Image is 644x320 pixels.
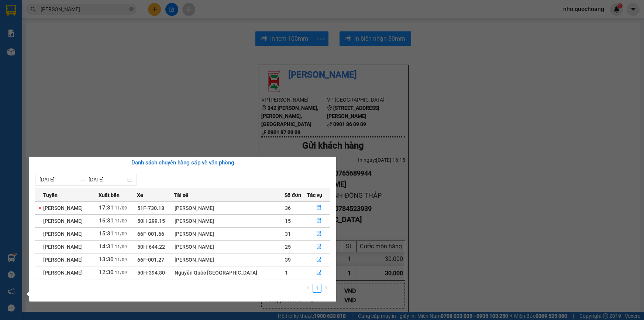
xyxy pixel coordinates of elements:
[307,254,330,266] button: file-done
[43,191,58,199] span: Tuyến
[313,284,321,292] a: 1
[137,257,164,263] span: 66F-001.27
[285,244,291,250] span: 25
[99,230,114,237] span: 15:31
[304,284,313,293] button: left
[316,270,321,276] span: file-done
[285,257,291,263] span: 39
[324,286,328,290] span: right
[99,204,114,211] span: 17:31
[35,159,330,167] div: Danh sách chuyến hàng sắp về văn phòng
[307,202,330,214] button: file-done
[175,256,284,264] div: [PERSON_NAME]
[175,230,284,238] div: [PERSON_NAME]
[137,218,165,224] span: 50H-299.15
[115,257,127,262] span: 11/09
[313,284,321,293] li: 1
[175,204,284,212] div: [PERSON_NAME]
[115,231,127,236] span: 11/09
[304,284,313,293] li: Previous Page
[285,231,291,237] span: 31
[321,284,330,293] li: Next Page
[115,205,127,211] span: 11/09
[115,270,127,275] span: 11/09
[307,267,330,279] button: file-done
[316,218,321,224] span: file-done
[307,241,330,253] button: file-done
[43,205,83,211] span: [PERSON_NAME]
[43,270,83,276] span: [PERSON_NAME]
[285,191,301,199] span: Số đơn
[137,231,164,237] span: 66F-001.66
[307,215,330,227] button: file-done
[321,284,330,293] button: right
[39,176,77,184] input: Từ ngày
[307,191,322,199] span: Tác vụ
[316,244,321,250] span: file-done
[99,256,114,263] span: 13:30
[99,243,114,250] span: 14:31
[285,270,288,276] span: 1
[175,243,284,251] div: [PERSON_NAME]
[115,244,127,249] span: 11/09
[43,257,83,263] span: [PERSON_NAME]
[285,205,291,211] span: 36
[316,231,321,237] span: file-done
[43,231,83,237] span: [PERSON_NAME]
[307,228,330,240] button: file-done
[306,286,310,290] span: left
[174,191,188,199] span: Tài xế
[285,218,291,224] span: 15
[99,217,114,224] span: 16:31
[137,244,165,250] span: 50H-644.22
[99,269,114,276] span: 12:30
[137,205,164,211] span: 51F-730.18
[137,191,143,199] span: Xe
[43,244,83,250] span: [PERSON_NAME]
[99,191,120,199] span: Xuất bến
[316,205,321,211] span: file-done
[175,269,284,277] div: Nguyễn Quốc [GEOGRAPHIC_DATA]
[80,177,86,183] span: to
[137,270,165,276] span: 50H-394.80
[89,176,126,184] input: Đến ngày
[80,177,86,183] span: swap-right
[175,217,284,225] div: [PERSON_NAME]
[115,218,127,224] span: 11/09
[43,218,83,224] span: [PERSON_NAME]
[316,257,321,263] span: file-done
